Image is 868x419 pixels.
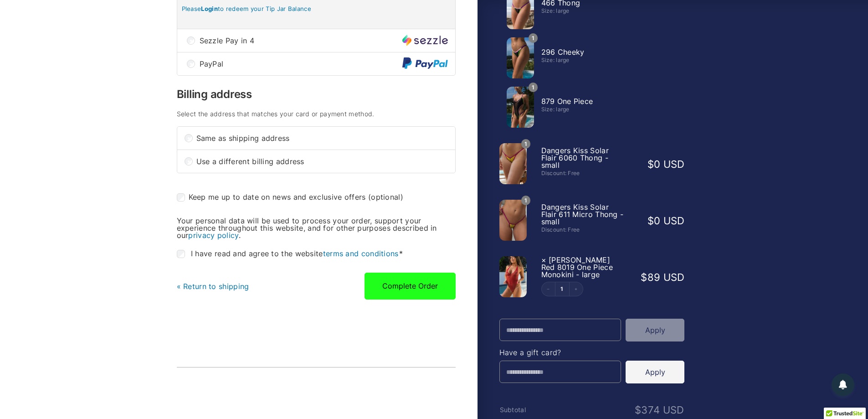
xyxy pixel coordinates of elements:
button: Decrement [542,282,555,296]
h3: Billing address [177,89,456,100]
span: [PERSON_NAME] Red 8019 One Piece Monokini - large [541,255,613,279]
b: Login [201,5,218,12]
bdi: 0 USD [647,215,685,227]
span: 1 [521,196,531,205]
bdi: 374 USD [635,404,684,416]
input: I have read and agree to the websiteterms and conditions [177,250,185,258]
span: 1 [529,33,538,43]
button: Complete Order [365,273,456,299]
span: (optional) [368,192,403,202]
span: Dangers Kiss Solar Flair 6060 Thong - small [541,146,609,170]
h4: Select the address that matches your card or payment method. [177,111,456,117]
a: « Return to shipping [177,282,249,291]
bdi: 0 USD [647,158,685,170]
span: Same as shipping address [196,134,448,142]
a: terms and conditions [323,249,399,258]
span: $ [635,404,641,416]
img: Sezzle Pay in 4 [402,35,448,46]
span: PayPal [200,60,402,67]
img: Summer Storm Red 8019 One Piece 04 [499,256,527,297]
input: Keep me up to date on news and exclusive offers (optional) [177,193,185,202]
div: Size: large [541,57,626,63]
span: Dangers Kiss Solar Flair 611 Micro Thong - small [541,202,624,226]
span: 1 [529,83,538,92]
div: Size: large [541,107,626,112]
span: I have read and agree to the website [191,249,403,258]
img: Dangers Kiss Solar Flair 6060 Thong 01 [499,143,527,184]
div: Discount: Free [541,171,626,176]
span: $ [647,158,654,170]
img: Reckless Neon Crush Black Neon 879 One Piece 01 [507,87,534,128]
span: Use a different billing address [196,158,448,165]
div: Discount: Free [541,227,626,233]
a: Remove this item [541,255,546,264]
a: privacy policy [188,231,238,240]
span: Sezzle Pay in 4 [200,37,402,44]
th: Subtotal [499,406,561,414]
img: Dangers Kiss Solar Flair 611 Micro 01 [499,200,527,241]
button: Apply [626,361,684,383]
button: Increment [569,282,583,296]
bdi: 89 USD [641,271,684,283]
span: $ [647,215,654,227]
span: 879 One Piece [541,97,593,106]
img: PayPal [402,57,448,70]
a: PleaseLoginto redeem your Tip Jar Balance [182,5,311,12]
span: 296 Cheeky [541,47,585,57]
div: Size: large [541,8,626,14]
span: Keep me up to date on news and exclusive offers [189,192,366,202]
span: 1 [521,139,531,149]
a: Edit [555,286,569,292]
span: $ [641,271,647,283]
button: Apply [626,319,684,341]
h4: Have a gift card? [499,349,685,356]
img: Reckless Neon Crush Black Neon 296 Cheeky 02 [507,37,534,78]
p: Your personal data will be used to process your order, support your experience throughout this we... [177,217,456,239]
